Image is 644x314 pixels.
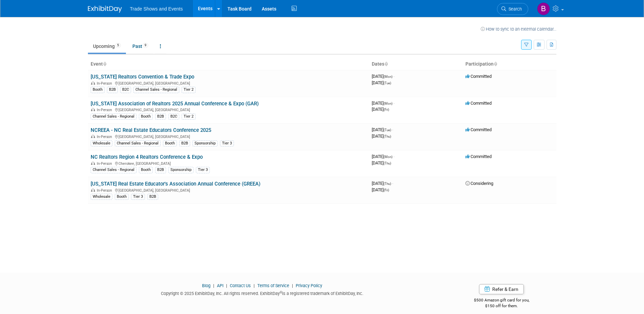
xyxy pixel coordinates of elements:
[196,167,210,173] div: Tier 3
[372,154,394,159] span: [DATE]
[91,87,105,93] div: Booth
[257,283,289,288] a: Terms of Service
[372,74,394,79] span: [DATE]
[155,114,166,120] div: B2B
[91,161,95,165] img: In-Person Event
[97,188,114,193] span: In-Person
[103,61,106,67] a: Sort by Event Name
[384,81,391,85] span: (Tue)
[384,188,389,192] span: (Fri)
[91,114,136,120] div: Channel Sales - Regional
[372,80,391,85] span: [DATE]
[163,140,177,146] div: Booth
[91,127,211,133] a: NCREEA - NC Real Estate Educators Conference 2025
[392,127,393,132] span: -
[139,114,153,120] div: Booth
[384,61,388,67] a: Sort by Start Date
[224,283,229,288] span: |
[465,127,492,132] span: Committed
[88,289,437,297] div: Copyright © 2025 ExhibitDay, Inc. All rights reserved. ExhibitDay is a registered trademark of Ex...
[280,291,282,294] sup: ®
[91,74,194,80] a: [US_STATE] Realtors Convention & Trade Expo
[465,101,492,106] span: Committed
[211,283,216,288] span: |
[88,40,126,53] a: Upcoming5
[91,101,259,107] a: [US_STATE] Association of Realtors 2025 Annual Conference & Expo (GAR)
[393,101,394,106] span: -
[107,87,118,93] div: B2B
[91,188,95,192] img: In-Person Event
[506,6,522,12] span: Search
[91,154,203,160] a: NC Realtors Region 4 Realtors Conference & Expo
[91,80,366,86] div: [GEOGRAPHIC_DATA], [GEOGRAPHIC_DATA]
[131,194,145,200] div: Tier 3
[88,58,369,70] th: Event
[447,303,556,309] div: $150 off for them.
[465,154,492,159] span: Committed
[143,43,148,48] span: 9
[220,140,234,146] div: Tier 3
[91,187,366,193] div: [GEOGRAPHIC_DATA], [GEOGRAPHIC_DATA]
[463,58,556,70] th: Participation
[91,135,95,138] img: In-Person Event
[91,160,366,166] div: Cherokee, [GEOGRAPHIC_DATA]
[91,107,366,112] div: [GEOGRAPHIC_DATA], [GEOGRAPHIC_DATA]
[91,81,95,85] img: In-Person Event
[91,167,136,173] div: Channel Sales - Regional
[384,108,389,111] span: (Fri)
[182,114,196,120] div: Tier 2
[168,167,194,173] div: Sponsorship
[372,107,389,112] span: [DATE]
[384,75,392,78] span: (Mon)
[384,182,391,186] span: (Thu)
[384,135,391,138] span: (Thu)
[384,102,392,105] span: (Mon)
[88,6,122,13] img: ExhibitDay
[497,3,528,15] a: Search
[91,134,366,139] div: [GEOGRAPHIC_DATA], [GEOGRAPHIC_DATA]
[202,283,210,288] a: Blog
[127,40,153,53] a: Past9
[97,108,114,112] span: In-Person
[479,284,524,294] a: Refer & Earn
[384,161,391,165] span: (Thu)
[179,140,190,146] div: B2B
[91,181,260,187] a: [US_STATE] Real Estate Educator's Association Annual Conference (GREEA)
[372,160,391,165] span: [DATE]
[252,283,256,288] span: |
[91,140,112,146] div: Wholesale
[372,181,393,186] span: [DATE]
[115,43,121,48] span: 5
[465,181,493,186] span: Considering
[182,87,196,93] div: Tier 2
[372,127,393,132] span: [DATE]
[133,87,179,93] div: Channel Sales - Regional
[384,155,392,159] span: (Mon)
[393,154,394,159] span: -
[97,81,114,86] span: In-Person
[481,27,556,32] a: How to sync to an external calendar...
[91,194,112,200] div: Wholesale
[465,74,492,79] span: Committed
[369,58,463,70] th: Dates
[139,167,153,173] div: Booth
[115,194,129,200] div: Booth
[372,187,389,192] span: [DATE]
[130,6,183,12] span: Trade Shows and Events
[168,114,179,120] div: B2C
[91,108,95,111] img: In-Person Event
[115,140,161,146] div: Channel Sales - Regional
[155,167,166,173] div: B2B
[217,283,223,288] a: API
[120,87,131,93] div: B2C
[296,283,322,288] a: Privacy Policy
[290,283,295,288] span: |
[392,181,393,186] span: -
[372,101,394,106] span: [DATE]
[393,74,394,79] span: -
[537,2,550,15] img: Barbara Wilkinson
[372,134,391,139] span: [DATE]
[192,140,218,146] div: Sponsorship
[97,135,114,139] span: In-Person
[447,293,556,309] div: $500 Amazon gift card for you,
